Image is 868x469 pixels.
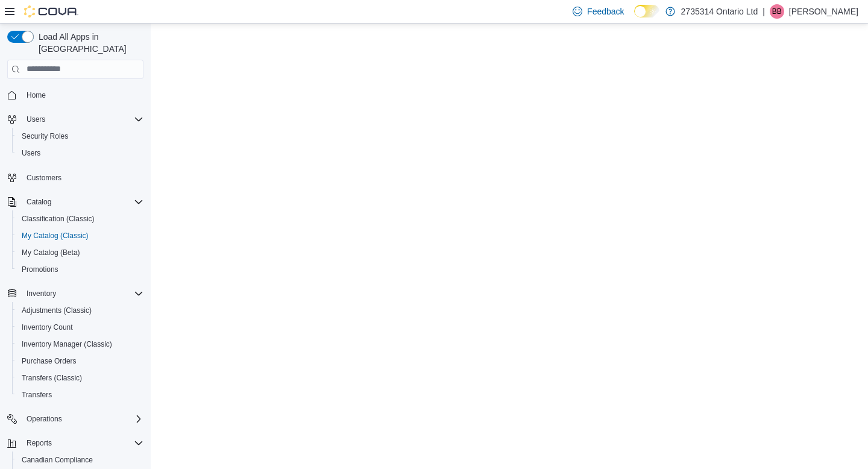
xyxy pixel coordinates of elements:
button: Canadian Compliance [12,452,148,468]
button: My Catalog (Beta) [12,244,148,261]
button: Classification (Classic) [12,210,148,227]
button: Users [22,112,50,127]
span: Security Roles [22,131,68,141]
span: Users [22,148,40,158]
span: Promotions [22,265,58,274]
button: Reports [22,436,57,450]
button: Adjustments (Classic) [12,302,148,319]
a: Canadian Compliance [17,453,98,467]
button: Catalog [2,194,148,210]
span: Catalog [22,195,143,209]
a: Transfers (Classic) [17,371,87,385]
span: Canadian Compliance [17,453,143,467]
button: My Catalog (Classic) [12,227,148,244]
span: Transfers [22,390,52,400]
span: Inventory Count [22,323,73,332]
a: Purchase Orders [17,354,81,368]
a: Promotions [17,262,63,277]
a: Users [17,146,45,160]
input: Dark Mode [634,5,659,17]
button: Reports [2,435,148,452]
span: My Catalog (Classic) [17,228,143,243]
a: My Catalog (Beta) [17,245,85,260]
span: Inventory Count [17,320,143,335]
span: Users [22,112,143,127]
span: Reports [22,436,143,450]
p: 2735314 Ontario Ltd [681,4,758,19]
span: Canadian Compliance [22,455,93,465]
button: Inventory Manager (Classic) [12,336,148,353]
span: Operations [27,414,62,424]
button: Inventory [2,285,148,302]
span: Users [17,146,143,160]
a: Transfers [17,388,57,402]
button: Customers [2,169,148,186]
span: Adjustments (Classic) [17,303,143,318]
div: Brodie Baker [770,4,784,19]
span: Purchase Orders [17,354,143,368]
span: Transfers [17,388,143,402]
a: Inventory Manager (Classic) [17,337,117,351]
span: Inventory [22,286,143,301]
button: Operations [22,412,67,426]
span: Inventory Manager (Classic) [17,337,143,351]
a: Adjustments (Classic) [17,303,96,318]
span: Inventory [27,289,56,298]
button: Transfers [12,386,148,403]
button: Inventory Count [12,319,148,336]
p: | [763,4,765,19]
a: My Catalog (Classic) [17,228,93,243]
a: Inventory Count [17,320,78,335]
button: Users [12,145,148,162]
a: Classification (Classic) [17,212,99,226]
span: Adjustments (Classic) [22,306,92,315]
span: Customers [22,170,143,185]
span: Classification (Classic) [22,214,95,224]
span: Feedback [587,5,624,17]
span: Dark Mode [634,17,635,18]
span: Load All Apps in [GEOGRAPHIC_DATA] [34,31,143,55]
span: Transfers (Classic) [22,373,82,383]
button: Inventory [22,286,61,301]
span: Operations [22,412,143,426]
span: Classification (Classic) [17,212,143,226]
button: Promotions [12,261,148,278]
span: My Catalog (Classic) [22,231,89,241]
button: Purchase Orders [12,353,148,370]
button: Home [2,86,148,104]
span: Home [22,87,143,102]
span: BB [772,4,782,19]
span: Catalog [27,197,51,207]
button: Operations [2,411,148,427]
a: Home [22,88,51,102]
span: Users [27,115,45,124]
button: Transfers (Classic) [12,370,148,386]
a: Security Roles [17,129,73,143]
span: Security Roles [17,129,143,143]
span: Purchase Orders [22,356,77,366]
span: Transfers (Classic) [17,371,143,385]
p: [PERSON_NAME] [789,4,858,19]
span: Promotions [17,262,143,277]
span: Customers [27,173,61,183]
button: Security Roles [12,128,148,145]
span: Home [27,90,46,100]
button: Catalog [22,195,56,209]
span: My Catalog (Beta) [17,245,143,260]
button: Users [2,111,148,128]
span: Reports [27,438,52,448]
span: My Catalog (Beta) [22,248,80,257]
span: Inventory Manager (Classic) [22,339,112,349]
img: Cova [24,5,78,17]
a: Customers [22,171,66,185]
